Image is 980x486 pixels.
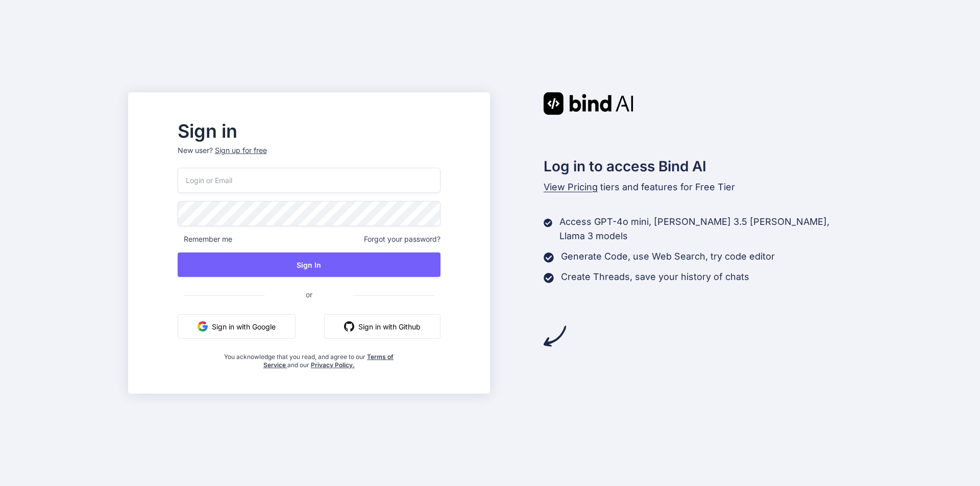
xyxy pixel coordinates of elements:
p: Generate Code, use Web Search, try code editor [561,249,775,264]
img: arrow [544,325,566,347]
input: Login or Email [178,168,440,193]
a: Terms of Service [263,353,394,369]
h2: Log in to access Bind AI [544,156,852,177]
img: google [198,321,208,331]
span: View Pricing [544,182,598,192]
img: github [344,321,354,331]
div: You acknowledge that you read, and agree to our and our [222,347,397,369]
p: New user? [178,145,440,168]
p: Access GPT-4o mini, [PERSON_NAME] 3.5 [PERSON_NAME], Llama 3 models [559,215,852,243]
span: Forgot your password? [364,234,440,244]
button: Sign In [178,252,440,277]
span: or [265,282,353,307]
a: Privacy Policy. [311,361,355,369]
h2: Sign in [178,123,440,139]
span: Remember me [178,234,232,244]
div: Sign up for free [215,145,267,156]
p: tiers and features for Free Tier [544,180,852,194]
img: Bind AI logo [544,92,633,115]
button: Sign in with Google [178,314,296,339]
button: Sign in with Github [324,314,440,339]
p: Create Threads, save your history of chats [561,270,749,284]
